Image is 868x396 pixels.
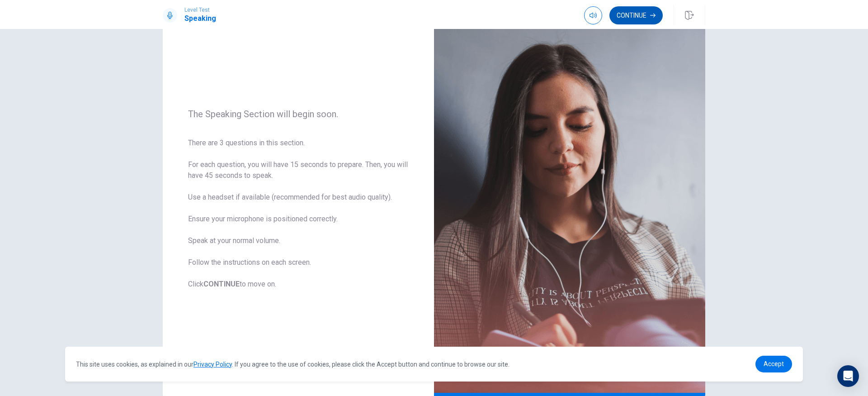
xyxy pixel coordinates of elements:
[764,360,784,367] span: Accept
[76,361,509,368] span: This site uses cookies, as explained in our . If you agree to the use of cookies, please click th...
[188,138,409,290] span: There are 3 questions in this section. For each question, you will have 15 seconds to prepare. Th...
[184,13,216,24] h1: Speaking
[188,109,409,119] span: The Speaking Section will begin soon.
[609,6,663,24] button: Continue
[203,280,240,288] b: CONTINUE
[755,356,792,372] a: dismiss cookie message
[184,7,216,13] span: Level Test
[837,365,859,387] div: Open Intercom Messenger
[193,361,232,368] a: Privacy Policy
[65,347,803,382] div: cookieconsent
